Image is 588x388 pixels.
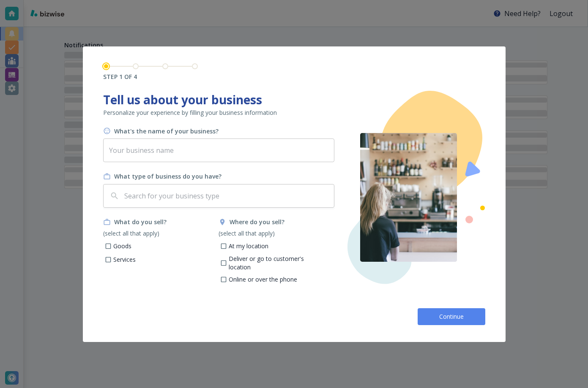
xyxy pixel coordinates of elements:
[438,312,465,321] span: Continue
[103,138,334,162] input: Your business name
[418,308,485,325] button: Continue
[219,229,334,238] p: (select all that apply)
[113,242,131,250] p: Goods
[123,188,331,204] input: Search for your business type
[103,91,335,109] h1: Tell us about your business
[230,218,284,226] h6: Where do you sell?
[114,218,167,226] h6: What do you sell?
[103,229,219,238] p: (select all that apply)
[229,242,268,250] p: At my location
[103,73,198,81] h6: STEP 1 OF 4
[229,275,297,284] p: Online or over the phone
[103,109,335,117] p: Personalize your experience by filling your business information
[114,127,219,136] h6: What's the name of your business?
[113,255,136,264] p: Services
[114,172,222,181] h6: What type of business do you have?
[229,255,328,271] p: Deliver or go to customer's location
